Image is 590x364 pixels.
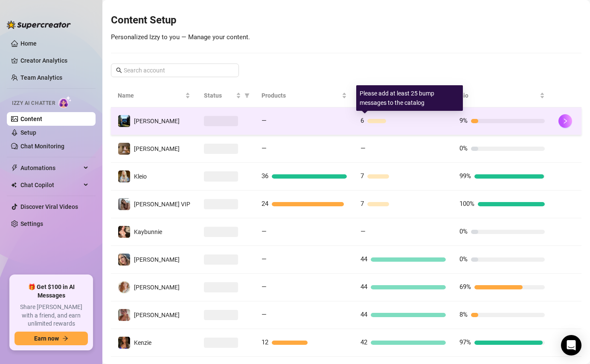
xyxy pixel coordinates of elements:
span: 9% [459,117,468,124]
span: 42 [360,338,367,346]
span: 8% [459,311,468,318]
a: Settings [20,220,43,227]
button: right [558,114,572,128]
th: Status [197,84,255,107]
img: Kat Hobbs [118,254,130,266]
a: Content [20,116,42,122]
span: [PERSON_NAME] [134,118,180,124]
img: AI Chatter [58,96,72,108]
img: Brooke [118,143,130,155]
span: — [262,283,267,291]
span: Earn now [34,335,59,342]
span: arrow-right [62,335,68,341]
th: Bio [453,84,552,107]
span: 0% [459,228,468,235]
span: Izzy AI Chatter [12,99,55,107]
span: [PERSON_NAME] [134,145,180,152]
span: Share [PERSON_NAME] with a friend, and earn unlimited rewards [15,303,88,328]
span: — [262,117,267,124]
span: 99% [459,172,471,180]
a: Creator Analytics [20,54,89,67]
span: Products [262,91,340,100]
span: Automations [20,161,81,175]
span: — [360,228,366,235]
span: 7 [360,200,364,208]
a: Team Analytics [20,74,62,81]
span: right [562,118,568,124]
span: [PERSON_NAME] [134,284,180,291]
th: Name [111,84,197,107]
span: 7 [360,172,364,180]
span: search [116,67,122,73]
span: 🎁 Get $100 in AI Messages [15,283,88,300]
img: Kaybunnie [118,226,130,238]
span: Chat Copilot [20,178,81,192]
input: Search account [124,66,227,75]
span: filter [244,93,250,98]
img: Jamie [118,309,130,321]
span: Kenzie [134,339,151,346]
img: Chat Copilot [11,182,17,188]
h3: Content Setup [111,14,581,27]
span: thunderbolt [11,165,18,171]
span: 44 [360,255,367,263]
a: Discover Viral Videos [20,203,78,210]
span: Kaybunnie [134,228,162,235]
th: Products [255,84,354,107]
span: 100% [459,200,474,208]
img: Kat Hobbs VIP [118,198,130,210]
span: filter [243,89,251,102]
img: Kleio [118,170,130,182]
img: logo-BBDzfeDw.svg [7,20,71,29]
span: [PERSON_NAME] [134,312,180,318]
span: 6 [360,117,364,124]
span: 44 [360,283,367,291]
span: — [262,228,267,235]
a: Home [20,40,37,47]
span: — [262,144,267,152]
span: — [262,255,267,263]
span: — [360,144,366,152]
img: Kenzie [118,337,130,349]
span: Personalized Izzy to you — Manage your content. [111,33,250,41]
span: 97% [459,338,471,346]
span: Name [118,91,183,100]
span: 0% [459,144,468,152]
span: Kleio [134,173,147,180]
img: Amy Pond [118,281,130,293]
a: Setup [20,129,36,136]
th: Bump Messages [354,84,453,107]
div: Please add at least 25 bump messages to the catalog [356,85,463,111]
span: Bio [459,91,538,100]
span: [PERSON_NAME] [134,256,180,263]
button: Earn nowarrow-right [15,332,88,345]
span: 36 [262,172,268,180]
span: [PERSON_NAME] VIP [134,201,190,208]
span: 12 [262,338,268,346]
span: Status [204,91,234,100]
span: 69% [459,283,471,291]
span: 0% [459,255,468,263]
div: Open Intercom Messenger [561,335,581,355]
img: Britt [118,115,130,127]
a: Chat Monitoring [20,143,64,150]
span: 24 [262,200,268,208]
span: — [262,311,267,318]
span: 44 [360,311,367,318]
